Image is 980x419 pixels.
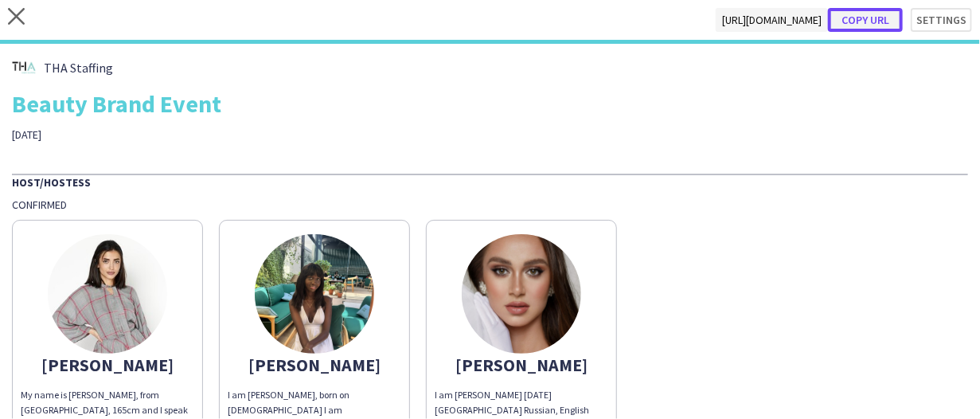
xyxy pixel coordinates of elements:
div: [PERSON_NAME] [21,358,194,372]
img: thumb-65aa2df93c2ff.jpeg [48,234,167,354]
div: [PERSON_NAME] [435,358,608,372]
img: thumb-a9fbda4c-252d-425b-af8b-91dde0a5ca79.jpg [462,234,581,354]
img: thumb-ef3d73f1-cdfe-4bb9-83c3-adfe81583702.png [12,56,36,80]
img: thumb-2a685d7d-3e2f-44a3-8c7f-f6efa05bd154.jpg [255,234,374,354]
div: Beauty Brand Event [12,92,968,116]
div: [PERSON_NAME] [228,358,401,372]
span: [URL][DOMAIN_NAME] [716,8,828,32]
div: Confirmed [12,198,968,212]
div: Host/Hostess [12,174,968,190]
div: [DATE] [12,127,346,142]
span: THA Staffing [44,61,113,75]
button: Copy url [828,8,903,32]
button: Settings [911,8,972,32]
